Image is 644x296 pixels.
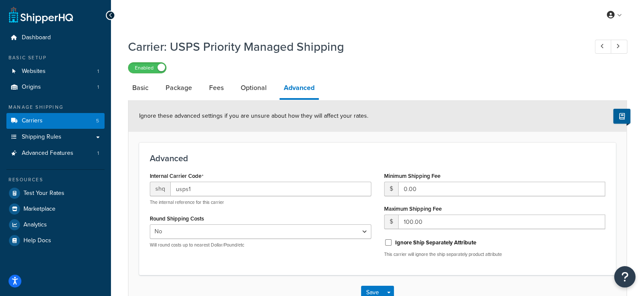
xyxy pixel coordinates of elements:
a: Shipping Rules [6,129,105,145]
li: Advanced Features [6,145,105,161]
h3: Advanced [150,154,605,163]
a: Package [161,78,196,98]
span: Shipping Rules [22,133,61,141]
a: Advanced Features1 [6,145,105,161]
span: $ [384,182,398,196]
span: $ [384,215,398,229]
label: Minimum Shipping Fee [384,173,440,179]
a: Next Record [611,40,627,54]
label: Internal Carrier Code [150,173,204,180]
a: Advanced [280,78,319,100]
a: Previous Record [595,40,612,54]
a: Fees [205,78,228,98]
button: Open Resource Center [614,266,635,287]
a: Carriers5 [6,113,105,129]
span: Dashboard [22,34,51,41]
a: Test Your Rates [6,186,105,201]
span: 1 [97,84,99,91]
a: Dashboard [6,30,105,46]
a: Help Docs [6,233,105,248]
li: Websites [6,64,105,79]
li: Origins [6,79,105,95]
a: Optional [236,78,271,98]
div: Manage Shipping [6,104,105,111]
span: Test Your Rates [23,190,64,197]
label: Round Shipping Costs [150,215,204,222]
span: 5 [96,117,99,125]
p: The internal reference for this carrier [150,199,371,206]
a: Marketplace [6,201,105,217]
span: 1 [97,68,99,75]
span: Origins [22,84,41,91]
label: Ignore Ship Separately Attribute [395,239,476,247]
label: Enabled [128,63,166,73]
li: Carriers [6,113,105,129]
label: Maximum Shipping Fee [384,206,442,212]
a: Basic [128,78,153,98]
h1: Carrier: USPS Priority Managed Shipping [128,38,579,55]
a: Analytics [6,217,105,232]
span: 1 [97,150,99,157]
a: Websites1 [6,64,105,79]
span: Carriers [22,117,43,125]
span: Analytics [23,221,47,229]
span: Marketplace [23,206,55,213]
p: This carrier will ignore the ship separately product attribute [384,251,606,258]
span: shq [150,182,170,196]
p: Will round costs up to nearest Dollar/Pound/etc [150,242,371,248]
span: Ignore these advanced settings if you are unsure about how they will affect your rates. [139,111,368,120]
button: Show Help Docs [613,109,630,124]
span: Websites [22,68,46,75]
span: Advanced Features [22,150,73,157]
div: Resources [6,176,105,183]
span: Help Docs [23,237,51,244]
div: Basic Setup [6,54,105,61]
a: Origins1 [6,79,105,95]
